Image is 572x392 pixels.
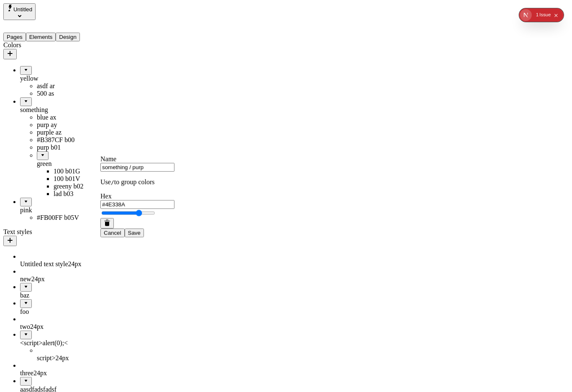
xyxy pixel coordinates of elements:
span: Save [128,230,141,236]
div: 500 as [37,90,104,97]
div: 100 b01V [54,175,104,183]
div: purp ay [37,121,104,129]
div: pink [20,206,104,214]
code: / [111,179,114,186]
div: blue ax [37,114,104,121]
span: 24 px [31,275,45,283]
div: greeny b02 [54,183,104,190]
div: three [20,369,104,377]
div: Text styles [3,228,104,236]
div: two [20,323,104,331]
button: Save [125,229,144,237]
span: 24 px [56,354,69,361]
div: Name [100,155,174,163]
div: yellow [20,75,104,82]
div: Colors [3,41,104,49]
p: Use to group colors [100,178,174,186]
button: Select site [3,3,36,20]
div: purple az [37,129,104,136]
span: Untitled [13,6,32,13]
button: Pages [3,33,26,41]
div: <script>alert(0);< [20,339,104,347]
div: Hex [100,193,174,200]
div: 100 b01G [54,168,104,175]
input: Name (optional) [100,163,174,172]
button: Cancel [100,229,125,237]
p: Cookie Test Route [3,7,122,14]
span: 24 px [33,369,47,377]
div: baz [20,292,104,299]
div: new [20,275,104,283]
div: #FB00FF b05V [37,214,104,221]
div: foo [20,308,104,316]
div: asdf ar [37,82,104,90]
button: Elements [26,33,56,41]
div: purp b01 [37,144,104,151]
span: 24 px [30,323,44,330]
div: Untitled text style [20,260,104,268]
div: lad b03 [54,190,104,198]
span: Cancel [104,230,121,236]
span: 24 px [68,260,82,267]
div: something [20,106,104,114]
div: script> [37,354,104,362]
div: green [37,160,104,168]
button: Design [56,33,80,41]
div: #B387CF b00 [37,136,104,144]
